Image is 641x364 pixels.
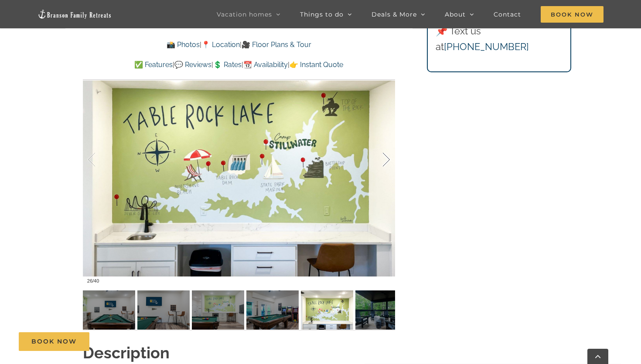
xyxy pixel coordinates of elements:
[445,11,466,17] span: About
[83,59,395,71] p: | | | |
[372,11,417,17] span: Deals & More
[246,290,299,330] img: Camp-Stillwater-at-Table-Rock-Lake-Branson-Family-Retreats-vacation-home-1081-scaled.jpg-nggid042...
[83,39,395,51] p: | |
[38,9,112,19] img: Branson Family Retreats Logo
[243,61,288,69] a: 📆 Availability
[444,41,529,52] a: [PHONE_NUMBER]
[201,40,240,49] a: 📍 Location
[137,290,190,330] img: Camp-Stillwater-at-Table-Rock-Lake-Branson-Family-Retreats-vacation-home-1074-TV-scaled.jpg-nggid...
[83,290,135,330] img: Camp-Stillwater-at-Table-Rock-Lake-Branson-Family-Retreats-vacation-home-1071-TV-scaled.jpg-nggid...
[436,24,563,54] p: 📌 Text us at
[217,11,272,17] span: Vacation homes
[541,6,603,23] span: Book Now
[300,11,344,17] span: Things to do
[167,40,200,49] a: 📸 Photos
[355,290,408,330] img: Camp-Stillwater-at-Table-Rock-Lake-Branson-Family-Retreats-vacation-home-1084-scaled.jpg-nggid042...
[290,61,343,69] a: 👉 Instant Quote
[494,11,521,17] span: Contact
[174,61,211,69] a: 💬 Reviews
[134,61,173,69] a: ✅ Features
[19,332,89,351] a: Book Now
[192,290,244,330] img: Camp-Stillwater-at-Table-Rock-Lake-Branson-Family-Retreats-vacation-home-1077-scaled.jpg-nggid042...
[83,344,170,362] strong: Description
[213,61,242,69] a: 💲 Rates
[301,290,353,330] img: Camp-Stillwater-vacation-home-rental-Table-Rock-Lake-1208-scaled.jpg-nggid042636-ngg0dyn-120x90-0...
[31,338,77,345] span: Book Now
[242,40,311,49] a: 🎥 Floor Plans & Tour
